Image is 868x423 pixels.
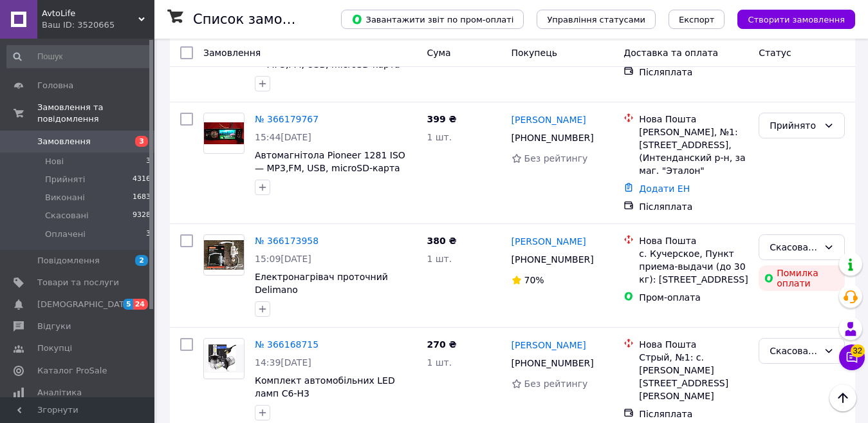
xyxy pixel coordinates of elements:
span: Експорт [679,15,715,24]
span: Покупці [37,343,72,354]
span: 15:44[DATE] [255,132,311,142]
img: Фото товару [204,344,244,373]
span: Скасовані [45,210,89,221]
button: Створити замовлення [737,10,855,29]
span: Завантажити звіт по пром-оплаті [351,14,513,25]
span: 270 ₴ [427,339,456,350]
div: Післяплата [639,408,748,420]
a: Створити замовлення [725,14,855,24]
div: Післяплата [639,200,748,213]
span: 15:09[DATE] [255,254,311,264]
button: Завантажити звіт по пром-оплаті [341,10,524,29]
div: с. Кучерское, Пункт приема-выдачи (до 30 кг): [STREET_ADDRESS] [639,247,748,286]
span: Замовлення та повідомлення [37,102,154,125]
span: 1 шт. [427,254,452,264]
div: Скасовано [770,344,818,358]
a: [PERSON_NAME] [512,113,586,126]
span: 1683 [133,192,151,203]
span: Cума [427,48,450,58]
span: 3 [146,229,151,240]
span: Відгуки [37,321,71,332]
span: Без рейтингу [524,153,588,164]
button: Експорт [669,10,725,29]
a: Фото товару [203,234,245,276]
h1: Список замовлень [193,12,324,27]
a: Автомагнітола Pioneer 1281 ISO — MP3,FM, USB, microSD-карта [255,150,405,173]
span: 399 ₴ [427,114,456,124]
span: 5 [123,299,133,310]
span: Прийняті [45,174,85,185]
a: № 366173958 [255,236,319,246]
div: Нова Пошта [639,234,748,247]
span: Товари та послуги [37,277,119,288]
span: Управління статусами [547,15,645,24]
span: Статус [759,48,791,58]
span: 32 [851,344,865,357]
span: Оплачені [45,229,86,240]
a: № 366168715 [255,339,319,350]
span: Повідомлення [37,255,100,267]
span: 70% [524,275,544,285]
span: Замовлення [37,136,91,147]
a: [PERSON_NAME] [512,235,586,248]
img: Фото товару [204,240,244,270]
a: Додати ЕН [639,183,690,194]
div: Стрый, №1: с. [PERSON_NAME][STREET_ADDRESS][PERSON_NAME] [639,351,748,402]
div: Скасовано [770,240,818,254]
div: [PHONE_NUMBER] [509,129,596,147]
span: 9328 [133,210,151,221]
div: [PERSON_NAME], №1: [STREET_ADDRESS], (Интенданский р-н, за маг. "Эталон" [639,126,748,177]
div: Нова Пошта [639,113,748,126]
a: Фото товару [203,113,245,154]
span: 1 шт. [427,132,452,142]
button: Чат з покупцем32 [839,344,865,370]
span: 380 ₴ [427,236,456,246]
span: Покупець [512,48,557,58]
span: 3 [146,156,151,167]
span: Доставка та оплата [623,48,718,58]
div: Післяплата [639,66,748,79]
div: Ваш ID: 3520665 [42,19,154,31]
span: 4316 [133,174,151,185]
span: 3 [135,136,148,147]
span: 2 [135,255,148,266]
a: Фото товару [203,338,245,379]
img: Фото товару [204,122,244,145]
span: Замовлення [203,48,261,58]
input: Пошук [6,45,152,68]
div: Нова Пошта [639,338,748,351]
span: Виконані [45,192,85,203]
a: [PERSON_NAME] [512,339,586,352]
span: Головна [37,80,73,91]
span: 1 шт. [427,357,452,368]
span: Нові [45,156,64,167]
span: [DEMOGRAPHIC_DATA] [37,299,133,310]
div: [PHONE_NUMBER] [509,354,596,372]
span: Каталог ProSale [37,365,107,377]
span: Аналітика [37,387,82,399]
span: AvtoLife [42,8,138,19]
button: Управління статусами [537,10,656,29]
span: Без рейтингу [524,379,588,389]
a: № 366179767 [255,114,319,124]
div: [PHONE_NUMBER] [509,250,596,268]
a: Електронагрівач проточний Delimano [255,272,388,295]
span: Створити замовлення [748,15,845,24]
div: Прийнято [770,118,818,133]
a: Комплект автомобільних LED ламп C6-Н3 [255,375,395,399]
span: 14:39[DATE] [255,357,311,368]
span: 24 [133,299,148,310]
div: Пром-оплата [639,291,748,304]
button: Наверх [829,384,856,411]
div: Помилка оплати [759,265,845,291]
